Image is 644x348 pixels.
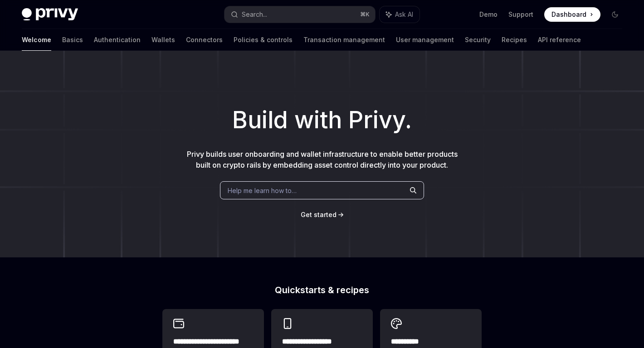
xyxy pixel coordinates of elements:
[303,29,385,51] a: Transaction management
[538,29,581,51] a: API reference
[186,29,223,51] a: Connectors
[242,9,267,20] div: Search...
[608,7,622,22] button: Toggle dark mode
[301,211,337,218] span: Get started
[151,29,175,51] a: Wallets
[544,7,600,22] a: Dashboard
[301,210,337,219] a: Get started
[479,10,498,19] a: Demo
[15,102,629,138] h1: Build with Privy.
[396,29,454,51] a: User management
[234,29,293,51] a: Policies & controls
[62,29,83,51] a: Basics
[508,10,533,19] a: Support
[94,29,141,51] a: Authentication
[22,29,51,51] a: Welcome
[187,150,458,169] span: Privy builds user onboarding and wallet infrastructure to enable better products built on crypto ...
[228,186,297,195] span: Help me learn how to…
[380,6,420,23] button: Ask AI
[551,10,586,19] span: Dashboard
[224,6,376,23] button: Search...⌘K
[22,8,78,21] img: dark logo
[395,10,413,19] span: Ask AI
[360,11,370,18] span: ⌘ K
[162,285,482,295] h2: Quickstarts & recipes
[502,29,527,51] a: Recipes
[465,29,491,51] a: Security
